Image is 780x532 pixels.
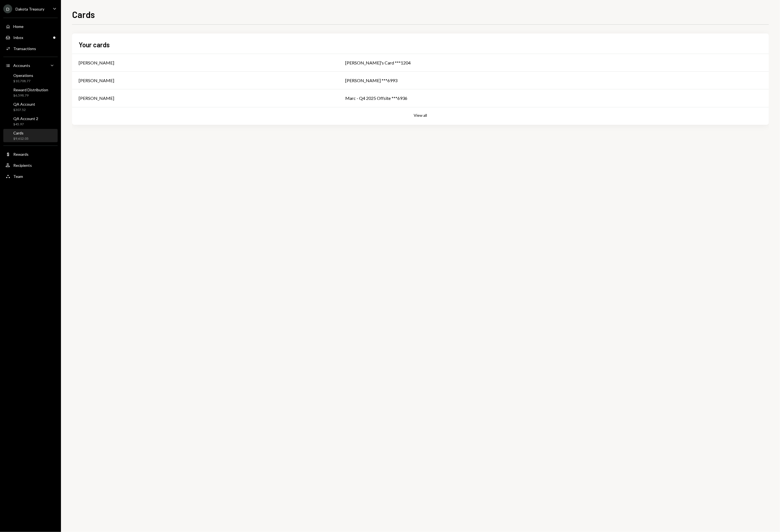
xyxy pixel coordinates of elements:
[13,63,30,68] div: Accounts
[13,35,23,40] div: Inbox
[16,7,44,11] div: Dakota Treasury
[13,87,48,92] div: Reward Distribution
[13,131,29,135] div: Cards
[414,113,427,118] button: View all
[345,59,762,66] div: [PERSON_NAME]'s Card ***1204
[3,60,58,70] a: Accounts
[13,93,48,98] div: $6,598.79
[3,129,58,142] a: Cards$9,612.05
[79,95,114,102] div: [PERSON_NAME]
[3,149,58,159] a: Rewards
[13,116,38,121] div: QA Account 2
[345,95,762,102] div: Marc - Q4 2025 Offsite ***6936
[3,100,58,113] a: QA Account$307.52
[3,171,58,181] a: Team
[13,73,33,78] div: Operations
[13,136,29,141] div: $9,612.05
[13,46,36,51] div: Transactions
[3,4,12,13] div: D
[13,102,35,107] div: QA Account
[79,40,110,49] h2: Your cards
[345,77,762,84] div: [PERSON_NAME] ***6993
[3,160,58,170] a: Recipients
[79,59,114,66] div: [PERSON_NAME]
[3,71,58,85] a: Operations$10,708.77
[3,43,58,53] a: Transactions
[13,122,38,127] div: $45.97
[13,24,24,29] div: Home
[3,32,58,42] a: Inbox
[3,21,58,31] a: Home
[13,152,29,157] div: Rewards
[13,174,23,179] div: Team
[13,108,35,112] div: $307.52
[3,86,58,99] a: Reward Distribution$6,598.79
[72,9,95,20] h1: Cards
[13,163,32,168] div: Recipients
[79,77,114,84] div: [PERSON_NAME]
[3,115,58,128] a: QA Account 2$45.97
[13,79,33,84] div: $10,708.77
